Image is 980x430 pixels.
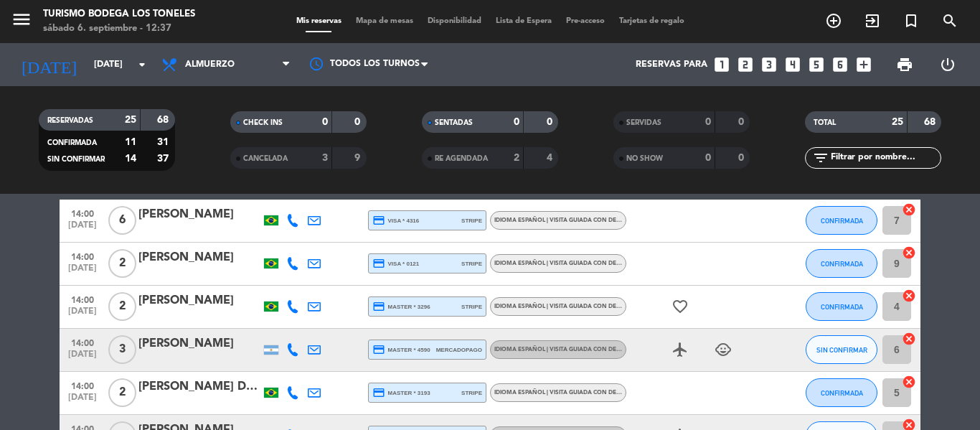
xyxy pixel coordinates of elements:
i: credit_card [372,300,385,313]
span: [DATE] [65,263,100,280]
span: Disponibilidad [420,17,489,25]
strong: 14 [125,154,136,164]
i: add_box [854,55,873,74]
span: 2 [108,378,136,407]
i: filter_list [812,149,829,167]
strong: 0 [705,153,711,163]
span: Lista de Espera [489,17,559,25]
span: print [896,56,913,73]
span: TOTAL [814,119,836,126]
span: Idioma Español | Visita guiada con degustación itinerante - Mosquita Muerta [494,390,750,396]
i: turned_in_not [903,12,920,29]
span: Pre-acceso [559,17,612,25]
span: 14:00 [65,205,100,221]
i: looks_5 [807,55,826,74]
div: [PERSON_NAME] [138,291,260,310]
span: master * 3193 [372,386,430,399]
span: 14:00 [65,334,100,350]
span: Reservas para [636,60,707,70]
span: Idioma Español | Visita guiada con degustación itinerante - Mosquita Muerta [494,304,750,309]
strong: 0 [547,117,555,127]
span: Mapa de mesas [349,17,420,25]
strong: 68 [924,117,938,127]
span: [DATE] [65,350,100,366]
div: [PERSON_NAME] [138,205,260,224]
strong: 0 [514,117,519,127]
span: master * 3296 [372,300,430,313]
span: RESERVADAS [47,117,93,124]
strong: 0 [354,117,363,127]
span: Almuerzo [185,60,235,70]
span: CONFIRMADA [821,217,863,225]
span: NO SHOW [626,155,663,162]
i: looks_6 [831,55,849,74]
i: airplanemode_active [672,341,689,358]
i: credit_card [372,386,385,399]
i: looks_4 [783,55,802,74]
i: [DATE] [11,49,87,80]
i: exit_to_app [864,12,881,29]
span: stripe [461,259,482,268]
span: 2 [108,292,136,321]
i: add_circle_outline [825,12,842,29]
span: visa * 4316 [372,214,419,227]
span: CONFIRMADA [821,303,863,311]
span: 14:00 [65,291,100,307]
i: credit_card [372,257,385,270]
span: visa * 0121 [372,257,419,270]
span: mercadopago [436,345,482,355]
span: 14:00 [65,248,100,264]
div: sábado 6. septiembre - 12:37 [43,22,195,36]
span: stripe [461,302,482,312]
span: SIN CONFIRMAR [816,346,867,354]
div: Turismo Bodega Los Toneles [43,7,195,22]
i: cancel [902,202,916,217]
i: looks_3 [760,55,778,74]
i: credit_card [372,214,385,227]
strong: 0 [738,153,747,163]
strong: 2 [514,153,519,163]
span: 14:00 [65,377,100,393]
span: Idioma Español | Visita guiada con degustación itinerante - Mosquita Muerta [494,218,750,223]
span: CHECK INS [243,119,283,126]
div: [PERSON_NAME] DE [PERSON_NAME] [138,378,260,396]
span: Mis reservas [289,17,349,25]
span: 6 [108,206,136,235]
span: [DATE] [65,307,100,323]
strong: 0 [738,117,747,127]
strong: 25 [125,115,136,125]
i: looks_two [736,55,755,74]
span: CANCELADA [243,155,288,162]
div: LOG OUT [926,43,969,86]
i: credit_card [372,343,385,356]
span: CONFIRMADA [47,139,97,146]
span: Idioma Español | Visita guiada con degustación - Familia Millan Wine Series [494,347,740,352]
strong: 68 [157,115,171,125]
span: master * 4590 [372,343,430,356]
strong: 25 [892,117,903,127]
i: favorite_border [672,298,689,315]
span: Tarjetas de regalo [612,17,692,25]
strong: 0 [705,117,711,127]
span: CONFIRMADA [821,389,863,397]
span: RE AGENDADA [435,155,488,162]
strong: 11 [125,137,136,147]
i: arrow_drop_down [133,56,151,73]
span: 2 [108,249,136,278]
span: CONFIRMADA [821,260,863,268]
i: cancel [902,332,916,346]
span: SERVIDAS [626,119,661,126]
i: cancel [902,289,916,303]
strong: 3 [322,153,328,163]
i: child_care [715,341,732,358]
i: search [941,12,958,29]
strong: 31 [157,137,171,147]
span: stripe [461,388,482,398]
span: SIN CONFIRMAR [47,156,105,163]
strong: 0 [322,117,328,127]
i: cancel [902,375,916,389]
i: menu [11,9,32,30]
div: [PERSON_NAME] [138,335,260,353]
span: Idioma Español | Visita guiada con degustacion itinerante - Degustación Fuego Blanco [494,261,782,266]
i: power_settings_new [939,56,956,73]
